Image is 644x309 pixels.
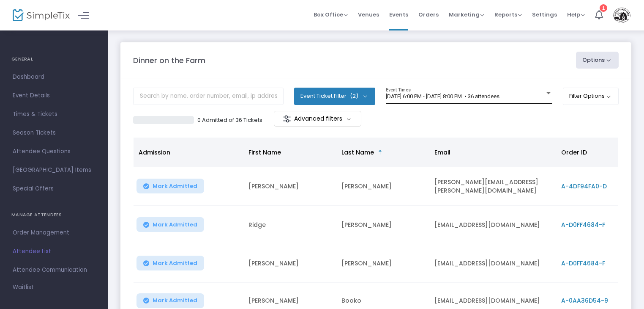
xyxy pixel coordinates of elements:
[136,293,204,308] button: Mark Admitted
[13,165,95,176] span: [GEOGRAPHIC_DATA] Items
[13,109,95,120] span: Times & Tickets
[153,260,197,267] span: Mark Admitted
[494,11,522,19] span: Reports
[389,4,408,25] span: Events
[13,127,95,138] span: Season Tickets
[243,167,336,206] td: [PERSON_NAME]
[243,244,336,283] td: [PERSON_NAME]
[561,259,605,268] span: A-D0FF4684-F
[336,206,429,244] td: [PERSON_NAME]
[429,167,556,206] td: [PERSON_NAME][EMAIL_ADDRESS][PERSON_NAME][DOMAIN_NAME]
[133,55,205,66] m-panel-title: Dinner on the Farm
[561,148,587,157] span: Order ID
[576,52,619,69] button: Options
[136,217,204,232] button: Mark Admitted
[341,148,374,157] span: Last Name
[283,115,291,123] img: filter
[153,221,197,228] span: Mark Admitted
[153,183,197,190] span: Mark Admitted
[133,88,284,105] input: Search by name, order number, email, ip address
[567,11,585,19] span: Help
[532,4,557,25] span: Settings
[561,296,608,305] span: A-0AA36D54-9
[350,93,358,99] span: (2)
[358,4,379,25] span: Venues
[563,88,619,105] button: Filter Options
[449,11,484,19] span: Marketing
[561,221,605,229] span: A-D0FF4684-F
[294,88,375,105] button: Event Ticket Filter(2)
[136,179,204,193] button: Mark Admitted
[434,148,450,157] span: Email
[153,297,197,304] span: Mark Admitted
[13,90,95,101] span: Event Details
[11,51,96,68] h4: GENERAL
[314,11,348,19] span: Box Office
[274,111,361,127] m-button: Advanced filters
[136,256,204,270] button: Mark Admitted
[139,148,170,157] span: Admission
[13,146,95,157] span: Attendee Questions
[386,93,499,99] span: [DATE] 6:00 PM - [DATE] 8:00 PM • 36 attendees
[13,246,95,257] span: Attendee List
[13,283,34,292] span: Waitlist
[11,207,96,223] h4: MANAGE ATTENDEES
[13,227,95,238] span: Order Management
[13,265,95,276] span: Attendee Communication
[336,167,429,206] td: [PERSON_NAME]
[13,183,95,194] span: Special Offers
[429,206,556,244] td: [EMAIL_ADDRESS][DOMAIN_NAME]
[197,116,262,124] p: 0 Admitted of 36 Tickets
[248,148,281,157] span: First Name
[13,72,95,83] span: Dashboard
[243,206,336,244] td: Ridge
[377,149,384,156] span: Sortable
[336,244,429,283] td: [PERSON_NAME]
[429,244,556,283] td: [EMAIL_ADDRESS][DOMAIN_NAME]
[600,4,607,12] div: 1
[561,182,607,190] span: A-4DF94FA0-D
[418,4,439,25] span: Orders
